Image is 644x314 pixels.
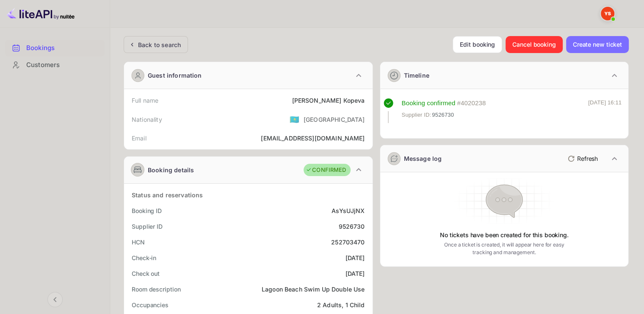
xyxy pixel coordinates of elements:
[132,206,162,215] div: Booking ID
[26,43,100,53] div: Bookings
[7,7,75,20] img: LiteAPI logo
[47,292,63,307] button: Collapse navigation
[132,222,163,231] div: Supplier ID
[331,238,365,247] div: 252703470
[317,300,365,309] div: 2 Adults, 1 Child
[304,115,365,124] div: [GEOGRAPHIC_DATA]
[26,60,100,70] div: Customers
[148,71,202,80] div: Guest information
[438,241,571,256] p: Once a ticket is created, it will appear here for easy tracking and management.
[5,40,105,56] a: Bookings
[588,98,622,123] div: [DATE] 16:11
[5,40,105,56] div: Bookings
[404,71,429,80] div: Timeline
[440,231,569,239] p: No tickets have been created for this booking.
[262,285,365,294] div: Lagoon Beach Swim Up Double Use
[345,269,365,278] div: [DATE]
[345,253,365,262] div: [DATE]
[132,253,156,262] div: Check-in
[402,111,431,119] span: Supplier ID:
[290,112,299,127] span: United States
[601,7,614,20] img: Yandex Support
[5,57,105,73] a: Customers
[332,206,365,215] div: AsYsUJjNX
[132,115,162,124] div: Nationality
[338,222,365,231] div: 9526730
[261,134,365,143] div: [EMAIL_ADDRESS][DOMAIN_NAME]
[148,165,194,174] div: Booking details
[132,300,169,309] div: Occupancies
[563,152,601,165] button: Refresh
[132,238,145,247] div: HCN
[577,154,598,163] p: Refresh
[306,166,346,174] div: CONFIRMED
[432,111,454,119] span: 9526730
[132,96,158,105] div: Full name
[5,57,105,73] div: Customers
[138,40,181,49] div: Back to search
[566,36,629,53] button: Create new ticket
[292,96,365,105] div: [PERSON_NAME] Kopeva
[457,98,486,108] div: # 4020238
[132,269,160,278] div: Check out
[402,98,456,108] div: Booking confirmed
[132,285,180,294] div: Room description
[453,36,502,53] button: Edit booking
[506,36,563,53] button: Cancel booking
[404,154,442,163] div: Message log
[132,191,203,199] div: Status and reservations
[132,134,146,143] div: Email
